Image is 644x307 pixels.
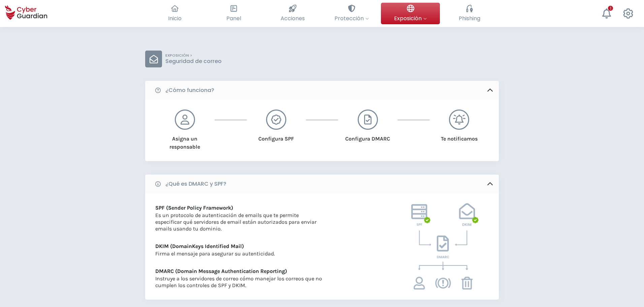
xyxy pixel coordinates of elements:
[608,6,613,11] div: 1
[411,203,479,289] img: Email prtections
[204,3,263,24] button: Panel
[381,3,440,24] button: Exposición
[394,14,427,23] span: Exposición
[155,275,322,289] p: Instruye a los servidores de correo cómo manejar los correos que no cumplen los controles de SPF ...
[226,14,241,23] span: Panel
[145,3,204,24] button: Inicio
[155,242,322,250] b: DKIM (DomainKeys Identified Mail)
[249,130,304,143] div: Configura SPF
[155,212,322,232] p: Es un protocolo de autenticación de emails que te permite especificar qué servidores de email est...
[263,3,322,24] button: Acciones
[459,14,480,23] span: Phishing
[165,180,226,188] b: ¿Qué es DMARC y SPF?
[165,58,222,65] p: Seguridad de correo
[155,204,322,212] b: SPF (Sender Policy Framework)
[157,130,213,151] div: Asigna un responsable
[165,53,222,58] p: EXPOSICIÓN >
[340,130,395,143] div: Configura DMARC
[155,250,322,257] p: Firma el mensaje para asegurar su autenticidad.
[155,267,322,275] b: DMARC (Domain Message Authentication Reporting)
[431,130,487,143] div: Te notificamos
[168,14,182,23] span: Inicio
[281,14,305,23] span: Acciones
[165,86,214,94] b: ¿Cómo funciona?
[322,3,381,24] button: Protección
[440,3,499,24] button: Phishing
[334,14,369,23] span: Protección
